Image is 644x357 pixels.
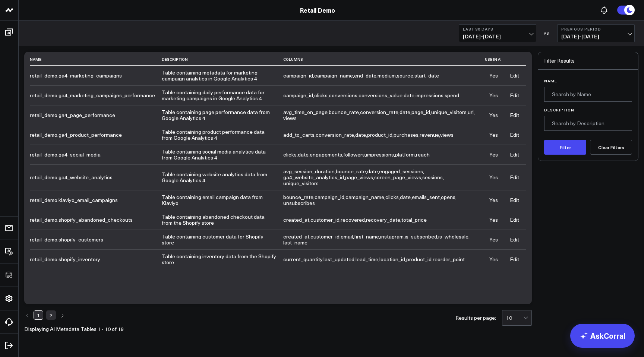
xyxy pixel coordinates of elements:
[354,72,378,79] span: ,
[400,108,410,116] span: date
[283,174,345,181] span: ,
[570,324,635,348] a: AskCorral
[395,151,415,158] span: platform
[283,174,344,181] span: ga4_website_analytics_id
[314,72,354,79] span: ,
[59,310,65,319] a: Next page
[283,193,315,200] span: ,
[416,151,430,158] span: reach
[310,216,340,223] span: customer_id
[314,92,328,99] span: clicks
[283,199,315,206] span: unsubscribes
[412,193,441,200] span: ,
[283,256,322,263] span: current_quantity
[506,315,523,321] div: 10
[405,233,437,240] span: is_subscribed
[341,216,365,223] span: recovered
[283,151,298,158] span: ,
[283,168,336,175] span: ,
[510,236,519,243] a: Edit
[354,233,379,240] span: first_name
[510,111,519,119] a: Edit
[557,24,635,42] button: Previous Period[DATE]-[DATE]
[485,53,502,66] th: Use in AI
[316,131,354,138] span: conversion_rate
[400,193,411,200] span: date
[380,233,405,240] span: ,
[366,151,394,158] span: impressions
[30,105,162,125] td: retail_demo.ga4_page_performance
[510,256,519,263] a: Edit
[544,108,632,112] label: Description
[379,168,423,175] span: engaged_sessions
[162,210,283,230] td: Table containing abandoned checkout data from the Shopify store
[385,193,399,200] span: clicks
[343,151,365,158] span: followers
[310,216,341,223] span: ,
[283,239,307,246] span: last_name
[30,125,162,145] td: retail_demo.ga4_product_performance
[356,256,379,263] span: ,
[485,105,502,125] td: Yes
[315,193,345,200] span: ,
[395,151,416,158] span: ,
[485,210,502,230] td: Yes
[298,151,310,158] span: ,
[440,131,454,138] span: views
[412,193,440,200] span: emails_sent
[341,233,353,240] span: email
[46,310,56,319] a: Page 2
[404,92,416,99] span: ,
[544,140,586,155] button: Filter
[34,310,43,319] a: Page 1 is your current page
[431,108,468,116] span: ,
[30,249,162,269] td: retail_demo.shopify_inventory
[354,233,380,240] span: ,
[283,72,313,79] span: campaign_id
[354,72,376,79] span: end_date
[283,108,328,116] span: avg_time_on_page
[283,151,297,158] span: clicks
[283,233,309,240] span: created_at
[283,168,335,175] span: avg_session_duration
[510,196,519,203] a: Edit
[283,108,329,116] span: ,
[544,79,632,83] label: Name
[590,140,632,155] button: Clear Filters
[162,230,283,249] td: Table containing customer data for Shopify store
[367,168,379,175] span: ,
[315,193,344,200] span: campaign_id
[378,72,397,79] span: ,
[162,164,283,190] td: Table containing website analytics data from Google Analytics 4
[366,216,400,223] span: recovery_date
[316,131,355,138] span: ,
[510,72,519,79] a: Edit
[360,108,400,116] span: ,
[24,310,124,320] ul: Pagination
[420,131,439,138] span: revenue
[374,174,422,181] span: ,
[30,164,162,190] td: retail_demo.ga4_website_analytics
[162,249,283,269] td: Table containing inventory data from the Shopify store
[379,168,424,175] span: ,
[283,216,310,223] span: ,
[540,31,553,35] div: VS
[441,193,457,200] span: ,
[485,145,502,164] td: Yes
[468,108,474,116] span: url
[367,131,392,138] span: product_id
[341,233,354,240] span: ,
[323,256,354,263] span: last_updated
[433,256,465,263] span: reorder_point
[468,108,475,116] span: ,
[310,233,341,240] span: ,
[510,92,519,99] a: Edit
[30,145,162,164] td: retail_demo.ga4_social_media
[374,174,421,181] span: screen_page_views
[416,92,443,99] span: impressions
[345,193,384,200] span: campaign_name
[162,145,283,164] td: Table containing social media analytics data from Google Analytics 4
[544,87,632,102] input: Search by Name
[485,85,502,105] td: Yes
[405,233,438,240] span: ,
